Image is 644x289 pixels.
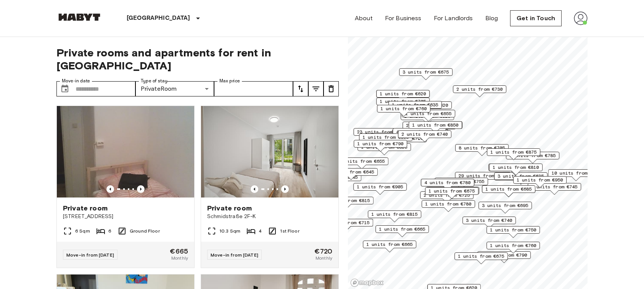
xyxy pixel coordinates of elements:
[454,252,508,264] div: Map marker
[335,157,388,169] div: Map marker
[548,169,604,181] div: Map marker
[477,251,531,263] div: Map marker
[428,188,475,194] span: 1 units from €675
[355,14,373,23] a: About
[63,204,108,213] span: Private room
[281,185,289,193] button: Previous image
[485,14,498,23] a: Blog
[211,252,258,258] span: Move-in from [DATE]
[328,169,374,175] span: 1 units from €645
[481,252,527,258] span: 1 units from €790
[62,78,90,84] label: Move-in date
[574,11,588,25] img: avatar
[485,186,532,193] span: 1 units from €685
[380,105,427,112] span: 1 units from €760
[388,101,442,113] div: Map marker
[482,185,535,197] div: Map marker
[251,185,258,193] button: Previous image
[486,242,540,254] div: Map marker
[66,252,114,258] span: Move-in from [DATE]
[435,178,488,189] div: Map marker
[316,255,332,262] span: Monthly
[405,110,452,117] span: 1 units from €655
[438,178,485,185] span: 3 units from €755
[201,106,339,268] a: Marketing picture of unit DE-01-260-004-01Previous imagePrevious imagePrivate roomSchmidstraße 2F...
[401,131,448,138] span: 2 units from €740
[361,144,407,151] span: 1 units from €825
[366,241,413,248] span: 1 units from €665
[170,248,188,255] span: €665
[141,78,167,84] label: Type of stay
[376,98,430,109] div: Map marker
[259,228,262,234] span: 4
[280,228,299,234] span: 1st Floor
[323,219,370,226] span: 1 units from €715
[509,152,556,159] span: 1 units from €785
[392,129,448,141] div: Map marker
[490,242,536,249] span: 1 units from €760
[455,172,511,184] div: Map marker
[423,192,470,199] span: 2 units from €725
[357,183,403,190] span: 1 units from €905
[219,228,240,234] span: 10.3 Sqm
[409,121,462,133] div: Map marker
[56,106,195,268] a: Marketing picture of unit DE-01-029-01MPrevious imagePrevious imagePrivate room[STREET_ADDRESS]6 ...
[57,81,72,96] button: Choose date
[497,173,544,180] span: 3 units from €635
[371,211,418,218] span: 1 units from €815
[314,248,332,255] span: €720
[106,185,114,193] button: Previous image
[324,168,378,180] div: Map marker
[108,228,111,234] span: 6
[171,255,188,262] span: Monthly
[399,68,452,80] div: Map marker
[420,191,473,203] div: Map marker
[380,90,426,97] span: 1 units from €620
[135,81,214,96] div: PrivateRoom
[56,46,339,72] span: Private rooms and apartments for rent in [GEOGRAPHIC_DATA]
[293,81,308,96] button: tune
[401,112,454,124] div: Map marker
[350,278,384,287] a: Mapbox logo
[455,144,509,156] div: Map marker
[425,201,472,207] span: 1 units from €780
[422,200,475,212] div: Map marker
[377,105,430,117] div: Map marker
[462,217,516,228] div: Map marker
[459,172,508,179] span: 29 units from €720
[363,241,416,252] div: Map marker
[402,102,448,109] span: 1 units from €620
[324,81,339,96] button: tune
[375,225,429,237] div: Map marker
[57,106,194,197] img: Marketing picture of unit DE-01-029-01M
[402,122,456,133] div: Map marker
[63,213,188,220] span: [STREET_ADDRESS]
[466,217,512,224] span: 3 units from €740
[380,98,426,105] span: 1 units from €705
[353,183,407,195] div: Map marker
[487,148,540,160] div: Map marker
[376,133,423,140] span: 7 units from €665
[373,133,426,144] div: Map marker
[362,134,409,141] span: 1 units from €895
[137,185,145,193] button: Previous image
[207,204,252,213] span: Private room
[338,158,385,165] span: 2 units from €655
[552,170,601,177] span: 10 units from €645
[219,78,240,84] label: Max price
[458,253,504,260] span: 1 units from €675
[354,140,407,152] div: Map marker
[357,140,404,147] span: 1 units from €790
[402,69,449,75] span: 3 units from €675
[459,144,505,151] span: 8 units from €705
[531,183,578,190] span: 1 units from €745
[357,128,406,135] span: 23 units from €655
[406,122,452,129] span: 2 units from €730
[478,202,532,214] div: Map marker
[207,213,332,220] span: Schmidstraße 2F-K
[482,202,528,209] span: 3 units from €695
[393,128,446,140] div: Map marker
[513,176,567,188] div: Map marker
[490,226,536,233] span: 1 units from €750
[56,13,102,21] img: Habyt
